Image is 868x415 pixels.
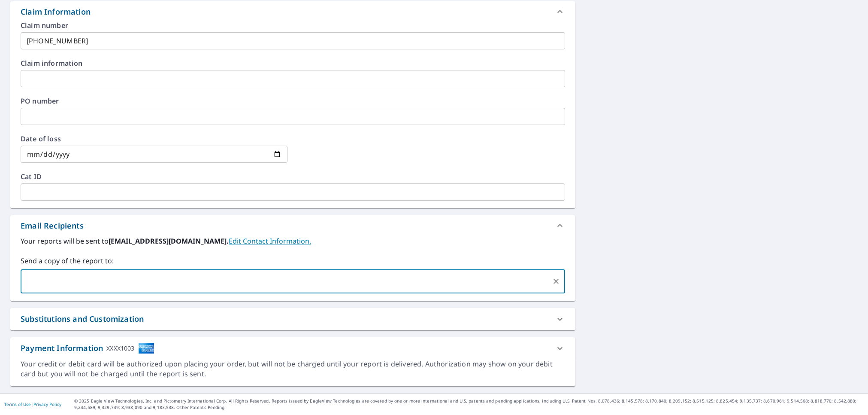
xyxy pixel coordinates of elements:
label: Date of loss [21,135,287,142]
div: Email Recipients [10,215,575,236]
div: Email Recipients [21,220,84,232]
button: Clear [550,275,562,287]
p: | [4,402,61,407]
label: Claim information [21,60,565,67]
div: Your credit or debit card will be authorized upon placing your order, but will not be charged unt... [21,359,565,379]
p: © 2025 Eagle View Technologies, Inc. and Pictometry International Corp. All Rights Reserved. Repo... [74,398,864,411]
div: Substitutions and Customization [10,308,575,330]
a: Terms of Use [4,401,31,407]
label: Cat ID [21,173,565,180]
label: PO number [21,98,565,104]
label: Send a copy of the report to: [21,256,565,266]
div: Substitutions and Customization [21,313,144,325]
img: cardImage [138,342,154,354]
div: Payment Information [21,342,154,354]
label: Your reports will be sent to [21,236,565,246]
a: Privacy Policy [33,401,61,407]
div: Payment InformationXXXX1003cardImage [10,337,575,359]
div: Claim Information [10,1,575,22]
b: [EMAIL_ADDRESS][DOMAIN_NAME]. [109,236,229,246]
div: XXXX1003 [106,342,134,354]
label: Claim number [21,22,565,29]
div: Claim Information [21,6,91,18]
a: EditContactInfo [229,236,311,246]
